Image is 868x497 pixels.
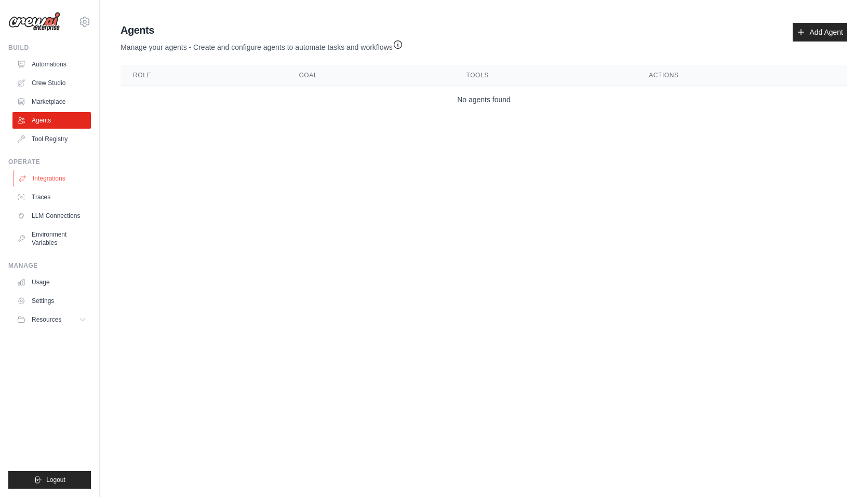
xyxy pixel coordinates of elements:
[121,37,403,52] p: Manage your agents - Create and configure agents to automate tasks and workflows
[12,189,91,205] a: Traces
[636,65,847,86] th: Actions
[8,12,60,32] img: Logo
[12,131,91,147] a: Tool Registry
[12,56,91,73] a: Automations
[121,86,847,114] td: No agents found
[8,261,91,270] div: Manage
[12,112,91,129] a: Agents
[12,226,91,251] a: Environment Variables
[793,23,847,42] a: Add Agent
[121,65,286,86] th: Role
[32,315,61,324] span: Resources
[286,65,453,86] th: Goal
[12,274,91,291] a: Usage
[453,65,636,86] th: Tools
[12,311,91,328] button: Resources
[8,471,91,489] button: Logout
[14,170,92,187] a: Integrations
[8,158,91,166] div: Operate
[12,93,91,110] a: Marketplace
[12,293,91,309] a: Settings
[46,476,65,484] span: Logout
[8,44,91,52] div: Build
[12,208,91,224] a: LLM Connections
[121,23,403,37] h2: Agents
[12,75,91,91] a: Crew Studio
